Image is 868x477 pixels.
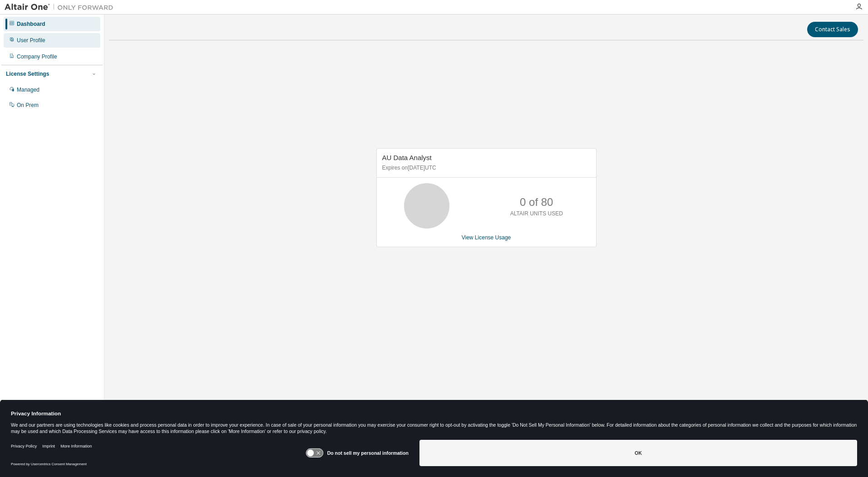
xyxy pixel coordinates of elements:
p: Expires on [DATE] UTC [382,164,588,172]
div: Managed [17,86,39,93]
div: Dashboard [17,20,45,28]
div: License Settings [6,70,49,78]
a: View License Usage [462,234,511,241]
button: Contact Sales [807,22,858,37]
div: On Prem [17,102,39,109]
img: Altair One [5,3,118,12]
div: User Profile [17,37,45,44]
p: ALTAIR UNITS USED [510,210,563,218]
span: AU Data Analyst [382,154,432,161]
div: Company Profile [17,53,57,60]
p: 0 of 80 [520,195,553,210]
